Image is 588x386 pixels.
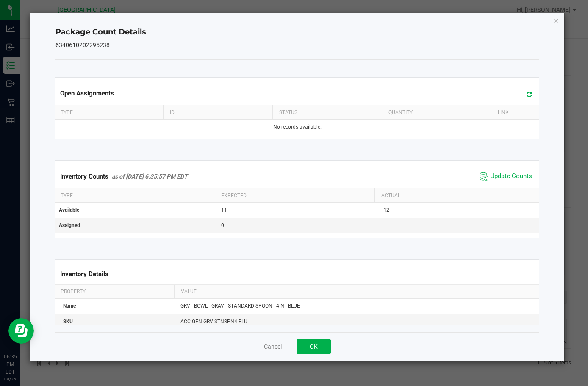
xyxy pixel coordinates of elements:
span: Assigned [59,222,80,228]
span: Open Assignments [60,90,114,97]
span: Available [59,207,79,213]
span: Type [61,193,73,199]
span: Update Counts [490,172,532,181]
span: ID [170,109,175,115]
span: Value [181,288,197,294]
h5: 6340610202295238 [55,42,539,48]
span: Inventory Counts [60,173,108,180]
iframe: Resource center [8,318,34,344]
span: Inventory Details [60,270,108,278]
span: Expected [221,193,247,199]
button: Cancel [264,342,282,351]
span: Name [63,303,76,309]
span: ACC-GEN-GRV-STNSPN4-BLU [180,319,247,324]
span: Property [61,288,86,294]
span: Actual [381,193,400,199]
button: OK [297,339,331,354]
span: 11 [221,207,227,213]
span: Type [61,109,73,115]
button: Close [553,15,559,25]
span: 12 [383,207,389,213]
span: as of [DATE] 6:35:57 PM EDT [112,173,188,180]
h4: Package Count Details [55,27,539,38]
td: No records available. [54,120,541,134]
span: GRV - BOWL - GRAV - STANDARD SPOON - 4IN - BLUE [180,303,300,309]
span: 0 [221,222,224,228]
span: Quantity [388,109,413,115]
span: Status [279,109,297,115]
span: SKU [63,319,73,324]
span: Link [498,109,509,115]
